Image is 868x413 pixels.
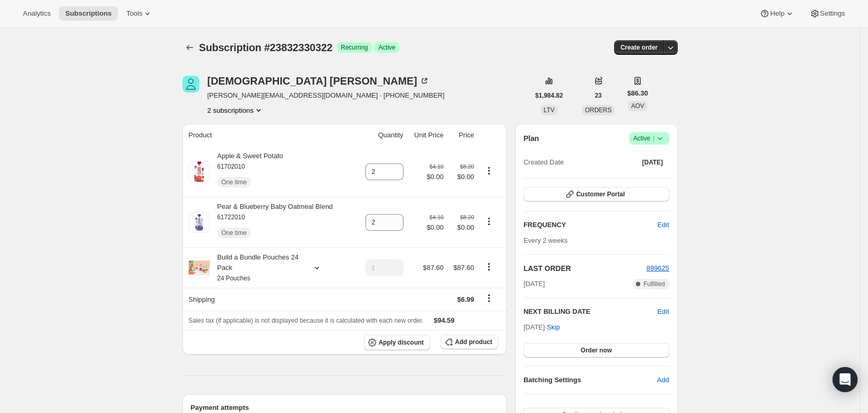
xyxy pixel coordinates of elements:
[631,102,644,110] span: AOV
[210,151,283,193] div: Apple & Sweet Potato
[523,343,669,358] button: Order now
[576,190,625,198] span: Customer Portal
[222,229,247,237] span: One time
[210,202,333,243] div: Pear & Blueberry Baby Oatmeal Blend
[59,6,118,21] button: Subscriptions
[657,375,669,385] span: Add
[378,338,424,347] span: Apply discount
[523,306,657,317] h2: NEXT BILLING DATE
[455,338,492,346] span: Add product
[23,9,51,18] span: Analytics
[378,43,396,52] span: Active
[614,40,664,55] button: Create order
[653,134,654,143] span: |
[481,165,497,176] button: Product actions
[657,306,669,317] button: Edit
[833,367,858,392] div: Open Intercom Messenger
[450,172,474,182] span: $0.00
[585,107,612,114] span: ORDERS
[523,323,560,331] span: [DATE] ·
[222,178,247,186] span: One time
[454,264,474,272] span: $87.60
[210,252,303,284] div: Build a Bundle Pouches 24 Pack
[770,9,784,18] span: Help
[207,90,445,101] span: [PERSON_NAME][EMAIL_ADDRESS][DOMAIN_NAME] · [PHONE_NUMBER]
[523,133,539,144] h2: Plan
[589,88,608,103] button: 23
[460,163,474,170] small: $8.20
[447,124,478,147] th: Price
[481,292,497,304] button: Shipping actions
[364,335,430,350] button: Apply discount
[207,76,430,86] div: [DEMOGRAPHIC_DATA] [PERSON_NAME]
[581,346,612,355] span: Order now
[523,279,545,289] span: [DATE]
[753,6,801,21] button: Help
[535,91,563,100] span: $1,984.82
[651,372,675,388] button: Add
[189,317,424,324] span: Sales tax (if applicable) is not displayed because it is calculated with each new order.
[803,6,851,21] button: Settings
[460,214,474,220] small: $8.20
[423,264,444,272] span: $87.60
[426,172,444,182] span: $0.00
[450,222,474,233] span: $0.00
[595,91,602,100] span: 23
[189,161,210,182] img: product img
[642,158,663,167] span: [DATE]
[189,212,210,233] img: product img
[182,288,357,311] th: Shipping
[182,124,357,147] th: Product
[541,319,566,336] button: Skip
[657,220,669,230] span: Edit
[17,6,57,21] button: Analytics
[646,264,669,272] a: 899625
[820,9,845,18] span: Settings
[643,280,665,288] span: Fulfilled
[523,187,669,202] button: Customer Portal
[481,261,497,273] button: Product actions
[120,6,159,21] button: Tools
[191,403,499,413] h2: Payment attempts
[434,316,455,324] span: $94.59
[199,42,333,53] span: Subscription #23832330322
[547,322,560,333] span: Skip
[430,214,444,220] small: $4.10
[182,40,197,55] button: Subscriptions
[523,375,657,385] h6: Batching Settings
[441,335,498,349] button: Add product
[523,157,564,168] span: Created Date
[481,216,497,227] button: Product actions
[523,263,646,274] h2: LAST ORDER
[523,237,568,244] span: Every 2 weeks
[341,43,368,52] span: Recurring
[356,124,406,147] th: Quantity
[217,214,245,221] small: 61722010
[620,43,657,52] span: Create order
[207,105,264,115] button: Product actions
[633,133,665,144] span: Active
[65,9,112,18] span: Subscriptions
[426,222,444,233] span: $0.00
[217,275,250,282] small: 24 Pouches
[430,163,444,170] small: $4.10
[651,217,675,233] button: Edit
[627,88,648,99] span: $86.30
[457,296,474,303] span: $6.99
[636,155,669,170] button: [DATE]
[126,9,142,18] span: Tools
[182,76,199,92] span: Cristin Slattery
[529,88,569,103] button: $1,984.82
[407,124,447,147] th: Unit Price
[217,163,245,170] small: 61702010
[646,263,669,274] button: 899625
[544,107,555,114] span: LTV
[523,220,657,230] h2: FREQUENCY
